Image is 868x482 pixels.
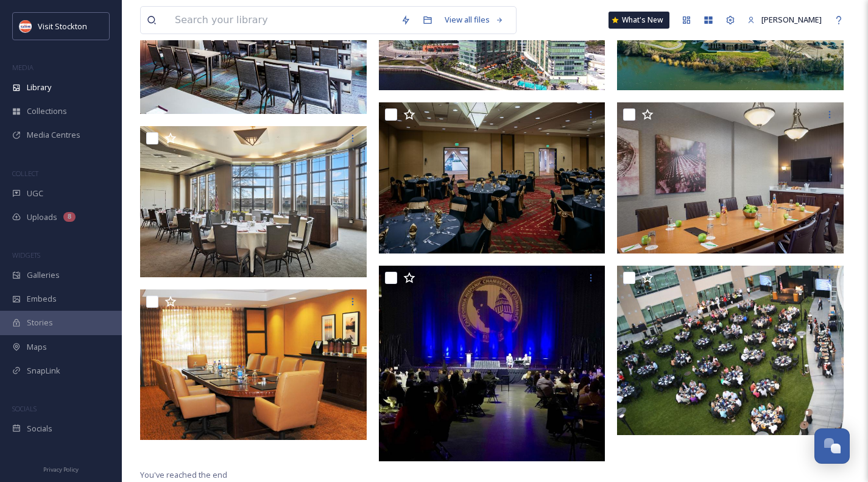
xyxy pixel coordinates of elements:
[27,211,57,223] span: Uploads
[27,317,53,328] span: Stories
[43,466,79,473] span: Privacy Policy
[609,12,669,29] a: What's New
[63,212,76,222] div: 8
[27,423,52,434] span: Socials
[19,20,32,32] img: unnamed.jpeg
[27,269,60,281] span: Galleries
[12,250,40,260] span: WIDGETS
[27,365,60,377] span: SnapLink
[43,461,79,476] a: Privacy Policy
[169,7,395,34] input: Search your library
[761,14,822,25] span: [PERSON_NAME]
[379,102,605,253] img: Delta Ballrom Banquet - HIlton.JPG
[741,8,828,32] a: [PERSON_NAME]
[27,129,80,141] span: Media Centres
[27,341,47,353] span: Maps
[439,8,510,32] a: View all files
[12,63,34,72] span: MEDIA
[27,293,57,305] span: Embeds
[617,266,844,434] img: outdoor-event-lexington-chamber.jpeg
[27,105,67,117] span: Collections
[38,21,87,32] span: Visit Stockton
[27,82,51,93] span: Library
[12,169,38,178] span: COLLECT
[140,126,367,277] img: SGCC-2.jpg
[140,469,227,480] span: You've reached the end
[617,102,844,253] img: Marriot_C00135_PHH_CY_Stockton_058.JPG
[27,188,43,199] span: UGC
[814,428,850,464] button: Open Chat
[12,404,37,413] span: SOCIALS
[379,266,605,461] img: IMG_9162.jpg
[140,289,367,440] img: Charles Webber Executive Board Room.JPG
